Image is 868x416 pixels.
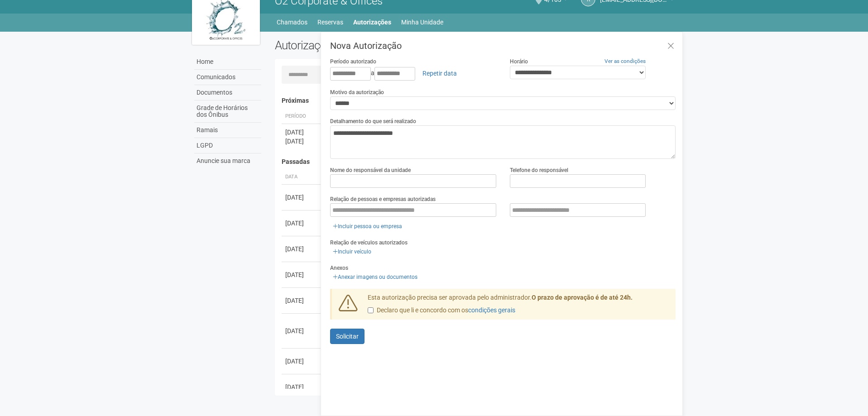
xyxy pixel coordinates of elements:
div: [DATE] [285,296,319,305]
label: Anexos [330,264,348,272]
label: Nome do responsável da unidade [330,166,411,174]
a: Minha Unidade [401,16,443,29]
h4: Próximas [282,97,670,104]
label: Relação de pessoas e empresas autorizadas [330,195,436,203]
input: Declaro que li e concordo com oscondições gerais [368,307,374,313]
h4: Passadas [282,158,670,165]
a: Incluir veículo [330,247,374,257]
a: Documentos [194,85,261,100]
label: Telefone do responsável [510,166,568,174]
a: Ramais [194,123,261,138]
a: LGPD [194,138,261,153]
div: a [330,66,496,81]
a: Home [194,54,261,70]
div: [DATE] [285,357,319,366]
label: Horário [510,57,528,66]
div: [DATE] [285,326,319,335]
label: Período autorizado [330,57,376,66]
a: Anexar imagens ou documentos [330,272,420,282]
div: [DATE] [285,383,319,392]
a: Comunicados [194,70,261,85]
a: Repetir data [417,66,463,81]
strong: O prazo de aprovação é de até 24h. [532,294,633,301]
div: [DATE] [285,219,319,228]
label: Relação de veículos autorizados [330,239,408,247]
th: Data [282,170,322,185]
h2: Autorizações [275,38,469,52]
th: Período [282,109,322,124]
a: Anuncie sua marca [194,153,261,168]
h3: Nova Autorização [330,41,676,50]
div: [DATE] [285,193,319,202]
div: [DATE] [285,137,319,146]
label: Declaro que li e concordo com os [368,306,515,315]
a: Incluir pessoa ou empresa [330,221,405,231]
a: Autorizações [353,16,391,29]
div: [DATE] [285,128,319,137]
a: Chamados [277,16,307,29]
span: Solicitar [336,333,359,340]
button: Solicitar [330,329,364,344]
label: Detalhamento do que será realizado [330,117,416,125]
div: [DATE] [285,244,319,253]
a: Ver as condições [604,58,646,64]
a: Reservas [317,16,343,29]
a: condições gerais [468,306,515,314]
label: Motivo da autorização [330,88,384,96]
a: Grade de Horários dos Ônibus [194,100,261,123]
div: Esta autorização precisa ser aprovada pelo administrador. [361,293,676,320]
div: [DATE] [285,270,319,279]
